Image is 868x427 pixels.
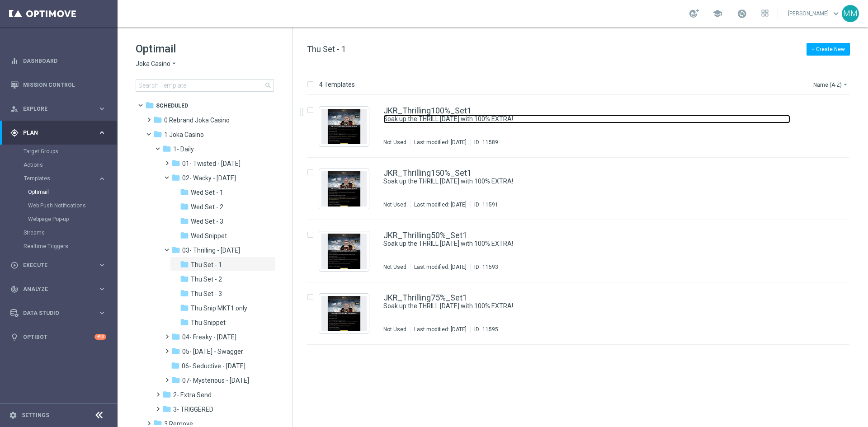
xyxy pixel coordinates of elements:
[153,130,162,139] i: folder
[180,260,189,269] i: folder
[410,326,470,333] div: Last modified: [DATE]
[24,239,117,253] div: Realtime Triggers
[98,309,106,317] i: keyboard_arrow_right
[28,216,94,223] a: Webpage Pop-up
[180,318,189,327] i: folder
[10,57,19,65] i: equalizer
[10,105,107,113] button: person_search Explore keyboard_arrow_right
[787,7,842,20] a: [PERSON_NAME]keyboard_arrow_down
[156,102,188,110] span: Scheduled
[10,105,98,113] div: Explore
[171,332,180,341] i: folder
[383,139,406,146] div: Not Used
[24,172,117,226] div: Templates
[470,201,498,208] div: ID:
[182,333,236,341] span: 04- Freaky - Friday
[383,239,811,248] div: Soak up the THRILL this Thursday with 100% EXTRA!
[10,261,19,269] i: play_circle_outline
[136,42,274,56] h1: Optimail
[264,82,272,89] span: search
[173,145,194,153] span: 1- Daily
[136,79,274,92] input: Search Template
[319,80,355,89] p: 4 Templates
[383,201,406,208] div: Not Used
[410,139,470,146] div: Last modified: [DATE]
[23,73,106,97] a: Mission Control
[383,169,472,177] a: JKR_Thrilling150%_Set1
[164,116,230,124] span: 0 Rebrand Joka Casino
[23,325,94,349] a: Optibot
[182,347,243,356] span: 05- Saturday - Swagger
[321,234,367,269] img: 11593.jpeg
[180,303,189,312] i: folder
[842,5,859,22] div: MM
[191,261,222,269] span: Thu Set - 1
[10,262,107,269] button: play_circle_outline Execute keyboard_arrow_right
[191,203,223,211] span: Wed Set - 2
[10,129,19,137] i: gps_fixed
[24,176,98,181] div: Templates
[24,243,94,250] a: Realtime Triggers
[180,231,189,240] i: folder
[10,261,98,269] div: Execute
[10,333,107,341] div: lightbulb Optibot +10
[24,175,107,182] button: Templates keyboard_arrow_right
[171,347,180,356] i: folder
[191,290,222,298] span: Thu Set - 3
[10,105,19,113] i: person_search
[812,79,850,90] button: Name (A-Z)arrow_drop_down
[470,326,498,333] div: ID:
[383,302,790,310] a: Soak up the THRILL [DATE] with 100% EXTRA!
[136,60,178,68] button: Joka Casino arrow_drop_down
[307,44,346,54] span: Thu Set - 1
[10,81,107,89] button: Mission Control
[98,261,106,269] i: keyboard_arrow_right
[191,275,222,283] span: Thu Set - 2
[10,286,107,293] button: track_changes Analyze keyboard_arrow_right
[23,106,98,112] span: Explore
[383,107,472,115] a: JKR_Thrilling100%_Set1
[182,246,240,254] span: 03- Thrilling - Thursday
[136,60,170,68] span: Joka Casino
[10,333,19,341] i: lightbulb
[170,60,178,68] i: arrow_drop_down
[10,309,98,317] div: Data Studio
[171,245,180,254] i: folder
[98,285,106,293] i: keyboard_arrow_right
[23,310,98,316] span: Data Studio
[383,115,811,123] div: Soak up the THRILL this Thursday with 100% EXTRA!
[191,319,226,327] span: Thu Snippet
[298,220,866,282] div: Press SPACE to select this row.
[23,286,98,292] span: Analyze
[182,376,249,385] span: 07- Mysterious - Monday
[171,375,180,385] i: folder
[24,229,94,236] a: Streams
[10,57,107,65] button: equalizer Dashboard
[24,145,117,158] div: Target Groups
[162,390,171,399] i: folder
[24,148,94,155] a: Target Groups
[180,216,189,225] i: folder
[191,232,227,240] span: Wed Snippet
[164,131,204,139] span: 1 Joka Casino
[321,171,367,206] img: 11591.jpeg
[482,139,498,146] div: 11589
[98,174,106,183] i: keyboard_arrow_right
[298,282,866,345] div: Press SPACE to select this row.
[470,263,498,271] div: ID:
[383,302,811,310] div: Soak up the THRILL this Thursday with 100% EXTRA!
[383,326,406,333] div: Not Used
[10,285,19,293] i: track_changes
[24,226,117,239] div: Streams
[482,263,498,271] div: 11593
[24,158,117,172] div: Actions
[10,285,98,293] div: Analyze
[180,274,189,283] i: folder
[410,201,470,208] div: Last modified: [DATE]
[410,263,470,271] div: Last modified: [DATE]
[145,101,154,110] i: folder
